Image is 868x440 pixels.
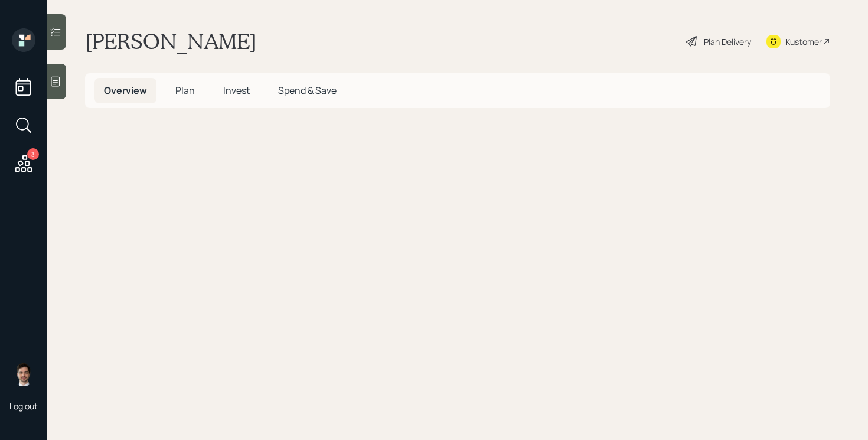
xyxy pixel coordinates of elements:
span: Overview [104,84,147,97]
div: 3 [27,148,39,160]
h1: [PERSON_NAME] [85,28,257,54]
div: Kustomer [785,35,822,48]
img: jonah-coleman-headshot.png [12,363,35,386]
span: Spend & Save [278,84,337,97]
span: Plan [175,84,195,97]
div: Log out [9,400,38,412]
div: Plan Delivery [704,35,751,48]
span: Invest [223,84,250,97]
